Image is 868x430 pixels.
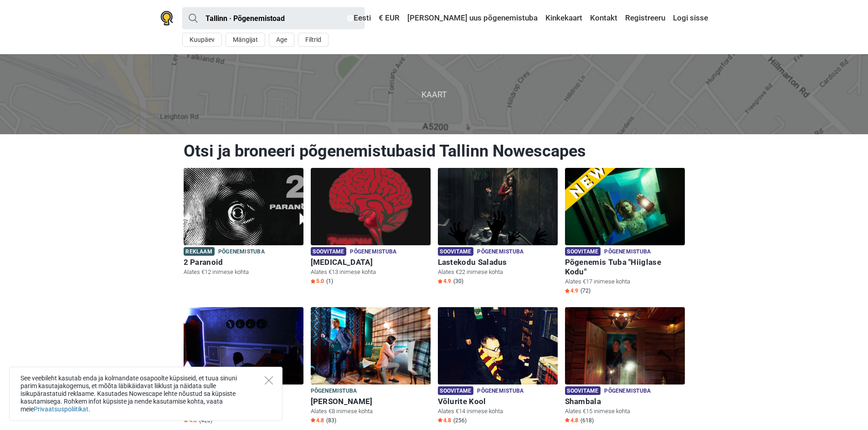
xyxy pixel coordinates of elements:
[438,307,558,384] img: Võlurite Kool
[438,168,558,287] a: Lastekodu Saladus Soovitame Põgenemistuba Lastekodu Saladus Alates €22 inimese kohta Star4.9 (30)
[182,33,222,47] button: Kuupäev
[453,278,463,285] span: (30)
[311,386,357,396] span: Põgenemistuba
[311,247,347,256] span: Soovitame
[604,386,651,396] span: Põgenemistuba
[184,307,303,384] img: Põgenemine Pangast
[477,247,524,257] span: Põgenemistuba
[184,168,303,278] a: 2 Paranoid Reklaam Põgenemistuba 2 Paranoid Alates €12 inimese kohta
[311,168,431,287] a: Paranoia Soovitame Põgenemistuba [MEDICAL_DATA] Alates €13 inimese kohta Star5.0 (1)
[565,386,601,395] span: Soovitame
[218,247,265,257] span: Põgenemistuba
[438,278,451,285] span: 4.9
[226,33,265,47] button: Mängijat
[438,247,474,256] span: Soovitame
[311,307,431,384] img: Sherlock Holmes
[405,10,540,26] a: [PERSON_NAME] uus põgenemistuba
[438,279,442,283] img: Star
[565,307,685,426] a: Shambala Soovitame Põgenemistuba Shambala Alates €15 inimese kohta Star4.8 (618)
[588,10,620,26] a: Kontakt
[265,376,273,384] button: Close
[184,141,685,161] h1: Otsi ja broneeri põgenemistubasid Tallinn Nowescapes
[580,287,591,294] span: (72)
[623,10,668,26] a: Registreeru
[580,417,594,424] span: (618)
[311,278,324,285] span: 5.0
[565,417,578,424] span: 4.8
[565,258,685,277] h6: Põgenemis Tuba "Hiiglase Kodu"
[184,307,303,426] a: Põgenemine Pangast Põgenemistuba Põgenemine Pangast Alates €14 inimese kohta Star4.8 (420)
[311,279,315,283] img: Star
[438,397,558,406] h6: Võlurite Kool
[438,258,558,267] h6: Lastekodu Saladus
[184,247,215,256] span: Reklaam
[298,33,329,47] button: Filtrid
[453,417,467,424] span: (256)
[438,417,451,424] span: 4.8
[347,15,354,21] img: Eesti
[565,407,685,415] p: Alates €15 inimese kohta
[269,33,294,47] button: Age
[311,307,431,426] a: Sherlock Holmes Põgenemistuba [PERSON_NAME] Alates €8 inimese kohta Star4.8 (83)
[311,418,315,422] img: Star
[565,397,685,406] h6: Shambala
[565,168,685,245] img: Põgenemis Tuba "Hiiglase Kodu"
[565,288,570,293] img: Star
[326,417,336,424] span: (83)
[326,278,333,285] span: (1)
[604,247,651,257] span: Põgenemistuba
[184,168,303,245] img: 2 Paranoid
[438,418,442,422] img: Star
[311,417,324,424] span: 4.8
[565,247,601,256] span: Soovitame
[438,268,558,276] p: Alates €22 inimese kohta
[184,268,303,276] p: Alates €12 inimese kohta
[438,407,558,415] p: Alates €14 inimese kohta
[350,247,396,257] span: Põgenemistuba
[438,307,558,426] a: Võlurite Kool Soovitame Põgenemistuba Võlurite Kool Alates €14 inimese kohta Star4.8 (256)
[543,10,585,26] a: Kinkekaart
[34,405,88,413] a: Privaatsuspoliitikat
[565,278,685,286] p: Alates €17 inimese kohta
[184,258,303,267] h6: 2 Paranoid
[438,168,558,245] img: Lastekodu Saladus
[311,407,431,415] p: Alates €8 inimese kohta
[160,11,173,25] img: Nowescape logo
[345,10,373,26] a: Eesti
[565,418,570,422] img: Star
[311,168,431,245] img: Paranoia
[182,7,365,29] input: proovi “Tallinn”
[671,10,708,26] a: Logi sisse
[477,386,524,396] span: Põgenemistuba
[311,268,431,276] p: Alates €13 inimese kohta
[311,258,431,267] h6: [MEDICAL_DATA]
[565,307,685,384] img: Shambala
[438,386,474,395] span: Soovitame
[376,10,402,26] a: € EUR
[565,168,685,296] a: Põgenemis Tuba "Hiiglase Kodu" Soovitame Põgenemistuba Põgenemis Tuba "Hiiglase Kodu" Alates €17 ...
[9,367,282,421] div: See veebileht kasutab enda ja kolmandate osapoolte küpsiseid, et tuua sinuni parim kasutajakogemu...
[565,287,578,294] span: 4.9
[311,397,431,406] h6: [PERSON_NAME]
